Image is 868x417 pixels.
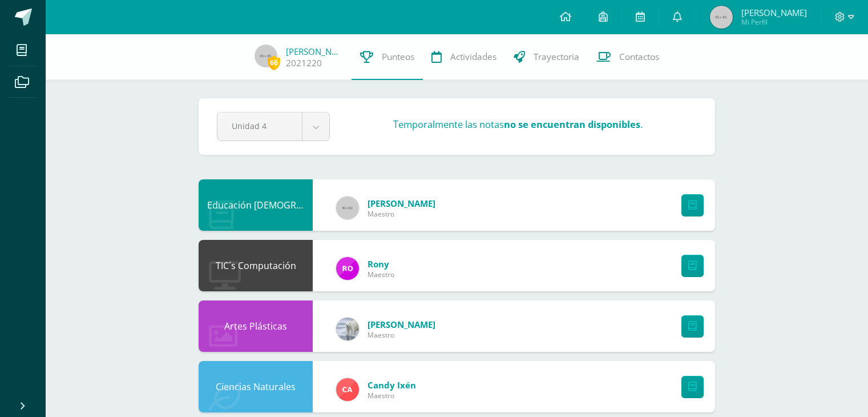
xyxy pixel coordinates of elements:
img: bb12ee73cbcbadab578609fc3959b0d5.png [336,318,359,340]
img: 45x45 [255,45,277,67]
a: Contactos [588,34,668,80]
a: 2021220 [286,57,322,69]
img: 45x45 [710,6,733,29]
span: 66 [268,55,280,70]
h3: Temporalmente las notas . [393,118,643,131]
span: Rony [368,258,394,270]
img: b688ac9ee369c96184aaf6098d9a5634.png [336,378,359,401]
img: 1372173d9c36a2fec6213f9422fd5266.png [336,257,359,280]
img: 60x60 [336,197,359,219]
a: Trayectoria [505,34,588,80]
span: Actividades [450,51,496,63]
span: Maestro [368,270,394,279]
span: Maestro [368,391,416,400]
div: Artes Plásticas [199,300,313,352]
span: Contactos [619,51,659,63]
a: Punteos [352,34,423,80]
div: Educación Cristiana [199,179,313,231]
span: [PERSON_NAME] [368,198,435,209]
span: [PERSON_NAME] [741,7,807,18]
a: Unidad 4 [217,113,329,141]
div: Ciencias Naturales [199,361,313,412]
a: Actividades [423,34,505,80]
span: Maestro [368,209,435,219]
span: Trayectoria [534,51,579,63]
a: [PERSON_NAME] [286,46,343,57]
span: Unidad 4 [232,113,288,139]
div: TIC´s Computación [199,240,313,291]
strong: no se encuentran disponibles [504,118,640,131]
span: [PERSON_NAME] [368,319,435,330]
span: Mi Perfil [741,17,807,27]
span: Maestro [368,330,435,340]
span: Candy Ixén [368,379,416,391]
span: Punteos [382,51,414,63]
